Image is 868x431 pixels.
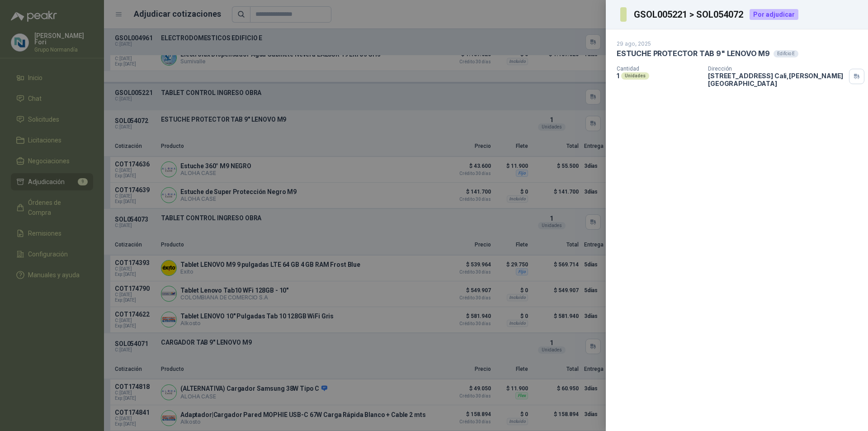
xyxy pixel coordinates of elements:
[617,72,619,80] p: 1
[617,49,770,58] p: ESTUCHE PROTECTOR TAB 9" LENOVO M9
[617,66,701,72] p: Cantidad
[621,72,649,80] div: Unidades
[750,9,798,20] div: Por adjudicar
[774,50,798,57] div: Edifcio E
[708,66,845,72] p: Dirección
[708,72,845,87] p: [STREET_ADDRESS] Cali , [PERSON_NAME][GEOGRAPHIC_DATA]
[634,10,744,19] h3: GSOL005221 > SOL054072
[617,40,651,47] p: 29 ago, 2025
